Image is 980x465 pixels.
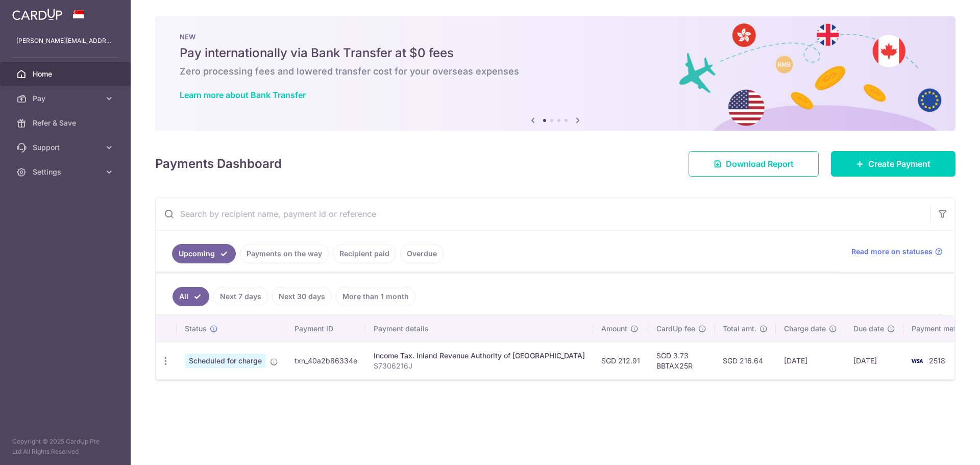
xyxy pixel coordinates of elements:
[333,244,396,263] a: Recipient paid
[33,142,100,153] span: Support
[12,8,62,20] img: CardUp
[906,355,927,367] img: Bank Card
[851,247,943,257] a: Read more on statuses
[336,287,415,306] a: More than 1 month
[374,351,585,361] div: Income Tax. Inland Revenue Authority of [GEOGRAPHIC_DATA]
[16,36,114,46] p: [PERSON_NAME][EMAIL_ADDRESS][DOMAIN_NAME]
[365,315,593,342] th: Payment details
[648,342,715,379] td: SGD 3.73 BBTAX25R
[929,356,945,365] span: 2518
[723,324,756,334] span: Total amt.
[726,158,794,170] span: Download Report
[831,151,955,177] a: Create Payment
[784,324,826,334] span: Charge date
[185,354,266,368] span: Scheduled for charge
[180,90,306,100] a: Learn more about Bank Transfer
[272,287,332,306] a: Next 30 days
[180,65,931,78] h6: Zero processing fees and lowered transfer cost for your overseas expenses
[845,342,903,379] td: [DATE]
[155,155,282,173] h4: Payments Dashboard
[33,118,100,128] span: Refer & Save
[185,324,207,334] span: Status
[33,93,100,104] span: Pay
[173,287,209,306] a: All
[656,324,695,334] span: CardUp fee
[851,247,933,257] span: Read more on statuses
[689,151,819,177] a: Download Report
[715,342,776,379] td: SGD 216.64
[776,342,845,379] td: [DATE]
[172,244,236,263] a: Upcoming
[286,342,365,379] td: txn_40a2b86334e
[593,342,648,379] td: SGD 212.91
[33,167,100,177] span: Settings
[240,244,329,263] a: Payments on the way
[213,287,268,306] a: Next 7 days
[155,16,955,131] img: Bank transfer banner
[33,69,100,79] span: Home
[374,361,585,371] p: S7306216J
[180,45,931,61] h5: Pay internationally via Bank Transfer at $0 fees
[156,198,930,230] input: Search by recipient name, payment id or reference
[868,158,930,170] span: Create Payment
[601,324,627,334] span: Amount
[400,244,444,263] a: Overdue
[180,33,931,41] p: NEW
[853,324,884,334] span: Due date
[286,315,365,342] th: Payment ID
